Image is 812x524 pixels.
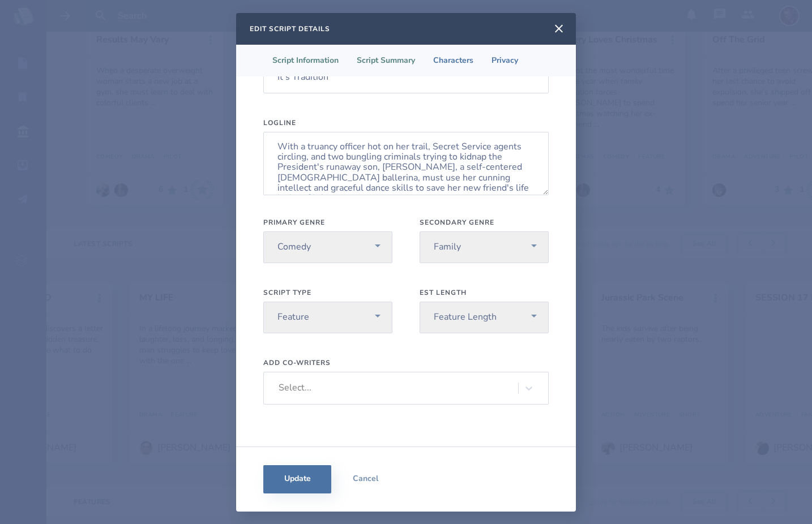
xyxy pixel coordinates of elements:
button: Update [263,465,331,493]
li: Script Information [263,45,348,76]
button: Cancel [331,465,399,493]
li: Characters [424,45,482,76]
label: Logline [263,118,549,127]
li: Script Summary [348,45,424,76]
div: Select... [279,383,311,393]
label: Add Co-Writers [263,358,549,367]
h2: Edit Script Details [250,24,330,33]
label: Secondary Genre [420,218,549,227]
label: Primary Genre [263,218,392,227]
label: Script Type [263,288,392,297]
label: Est Length [420,288,549,297]
li: Privacy [482,45,527,76]
textarea: With a truancy officer hot on her trail, Secret Service agents circling, and two bungling crimina... [263,132,549,195]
